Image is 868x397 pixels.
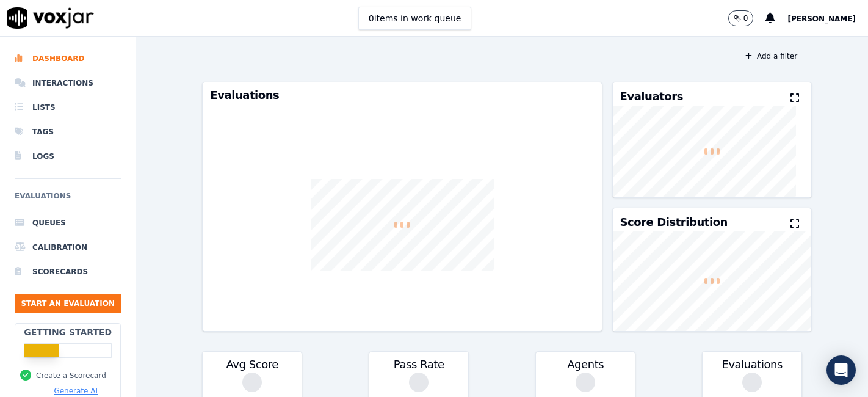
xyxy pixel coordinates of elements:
[15,71,121,95] a: Interactions
[710,359,794,370] h3: Evaluations
[15,46,121,71] a: Dashboard
[15,120,121,144] a: Tags
[15,235,121,260] a: Calibration
[15,95,121,120] a: Lists
[728,10,766,26] button: 0
[740,49,802,64] button: Add a filter
[787,11,868,26] button: [PERSON_NAME]
[7,7,94,29] img: voxjar logo
[543,359,627,370] h3: Agents
[15,294,121,313] button: Start an Evaluation
[24,326,112,338] h2: Getting Started
[210,359,294,370] h3: Avg Score
[787,15,856,23] span: [PERSON_NAME]
[826,355,856,385] div: Open Intercom Messenger
[728,10,754,26] button: 0
[15,211,121,235] a: Queues
[620,91,683,102] h3: Evaluators
[210,90,594,101] h3: Evaluations
[620,217,728,228] h3: Score Distribution
[36,371,106,381] button: Create a Scorecard
[15,260,121,284] a: Scorecards
[15,144,121,169] a: Logs
[15,189,121,211] h6: Evaluations
[743,13,748,23] p: 0
[377,359,461,370] h3: Pass Rate
[358,7,472,30] button: 0items in work queue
